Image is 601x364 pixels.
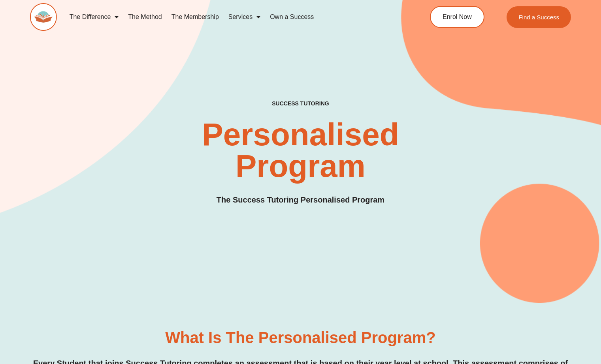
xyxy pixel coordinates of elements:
iframe: Chat Widget [465,275,601,364]
h3: The Success Tutoring Personalised Program [217,194,384,206]
a: Find a Success [507,6,571,28]
nav: Menu [65,8,399,26]
a: Enrol Now [430,6,484,28]
a: Own a Success [265,8,318,26]
a: The Difference [65,8,124,26]
h3: What is the personalised program? [165,330,436,345]
a: The Membership [167,8,224,26]
h2: Personalised Program [178,119,423,182]
span: Find a Success [518,14,559,20]
h4: SUCCESS TUTORING​ [220,100,381,107]
a: The Method [123,8,166,26]
a: Services [224,8,265,26]
span: Enrol Now [443,14,472,20]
